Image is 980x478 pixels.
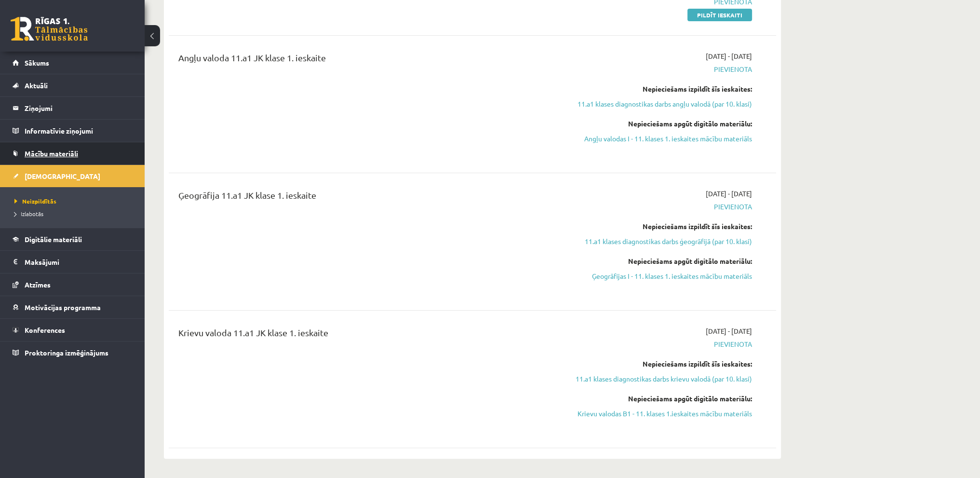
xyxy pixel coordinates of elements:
a: Ģeogrāfijas I - 11. klases 1. ieskaites mācību materiāls [570,271,752,281]
span: Konferences [25,326,65,334]
a: Ziņojumi [13,97,133,119]
a: 11.a1 klases diagnostikas darbs krievu valodā (par 10. klasi) [570,374,752,384]
a: Informatīvie ziņojumi [13,120,133,142]
a: Pildīt ieskaiti [687,9,752,21]
div: Nepieciešams izpildīt šīs ieskaites: [570,221,752,232]
div: Angļu valoda 11.a1 JK klase 1. ieskaite [178,51,556,69]
span: Mācību materiāli [25,149,78,158]
span: [DATE] - [DATE] [706,326,752,336]
a: Atzīmes [13,273,133,296]
a: 11.a1 klases diagnostikas darbs angļu valodā (par 10. klasi) [570,99,752,109]
span: Izlabotās [14,210,43,218]
legend: Ziņojumi [25,97,133,119]
span: Atzīmes [25,280,51,289]
a: Konferences [13,319,133,341]
div: Krievu valoda 11.a1 JK klase 1. ieskaite [178,326,556,344]
a: Krievu valodas B1 - 11. klases 1.ieskaites mācību materiāls [570,409,752,419]
legend: Informatīvie ziņojumi [25,120,133,142]
span: Pievienota [570,64,752,74]
a: Neizpildītās [14,197,135,205]
a: Proktoringa izmēģinājums [13,341,133,364]
span: Sākums [25,58,49,67]
span: Motivācijas programma [25,303,101,312]
div: Nepieciešams apgūt digitālo materiālu: [570,394,752,404]
span: [DEMOGRAPHIC_DATA] [25,172,100,180]
a: Angļu valodas I - 11. klases 1. ieskaites mācību materiāls [570,134,752,144]
a: Izlabotās [14,209,135,218]
legend: Maksājumi [25,251,133,273]
a: Digitālie materiāli [13,228,133,250]
div: Nepieciešams apgūt digitālo materiālu: [570,256,752,266]
span: Pievienota [570,339,752,349]
a: [DEMOGRAPHIC_DATA] [13,165,133,187]
div: Nepieciešams apgūt digitālo materiālu: [570,119,752,129]
a: Sākums [13,52,133,74]
a: Maksājumi [13,251,133,273]
a: Aktuāli [13,74,133,96]
span: Digitālie materiāli [25,235,82,244]
div: Ģeogrāfija 11.a1 JK klase 1. ieskaite [178,189,556,206]
a: Rīgas 1. Tālmācības vidusskola [11,17,88,41]
a: Mācību materiāli [13,142,133,164]
span: Proktoringa izmēģinājums [25,348,108,357]
span: Aktuāli [25,81,48,90]
span: Neizpildītās [14,197,56,205]
a: Motivācijas programma [13,296,133,318]
span: Pievienota [570,202,752,212]
span: [DATE] - [DATE] [706,189,752,199]
a: 11.a1 klases diagnostikas darbs ģeogrāfijā (par 10. klasi) [570,236,752,246]
div: Nepieciešams izpildīt šīs ieskaites: [570,84,752,94]
div: Nepieciešams izpildīt šīs ieskaites: [570,359,752,369]
span: [DATE] - [DATE] [706,51,752,61]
